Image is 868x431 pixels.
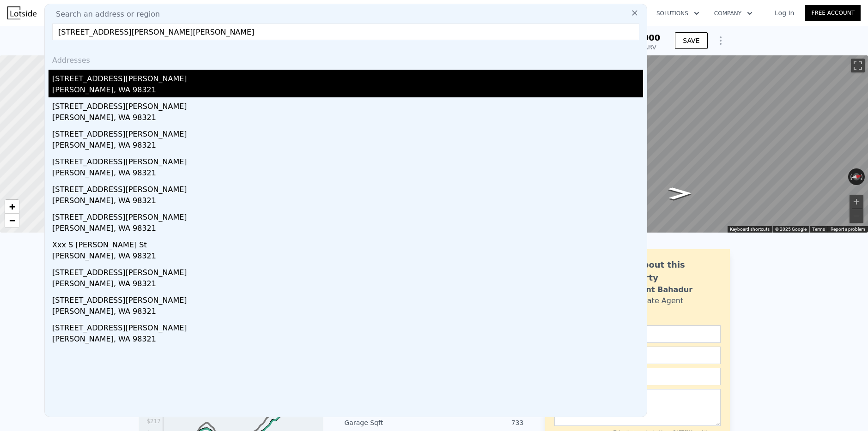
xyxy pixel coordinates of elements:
div: [PERSON_NAME], WA 98321 [52,168,643,180]
div: [STREET_ADDRESS][PERSON_NAME] [52,319,643,334]
span: © 2025 Google [775,227,807,232]
div: [PERSON_NAME], WA 98321 [52,251,643,263]
div: [PERSON_NAME], WA 98321 [52,306,643,319]
div: [PERSON_NAME], WA 98321 [52,278,643,291]
span: Search an address or region [49,9,160,20]
img: Lotside [7,6,36,19]
a: Zoom out [5,214,19,227]
div: [PERSON_NAME], WA 98321 [52,195,643,208]
path: Go North, 72nd Dr NE [658,184,702,202]
span: + [9,201,15,212]
div: [PERSON_NAME], WA 98321 [52,84,643,97]
button: Company [707,5,760,22]
div: Ask about this property [618,258,721,284]
a: Log In [764,8,805,18]
button: Solutions [649,5,707,22]
div: [STREET_ADDRESS][PERSON_NAME] [52,153,643,168]
div: Real Estate Agent [618,295,684,306]
div: Xxx S [PERSON_NAME] St [52,236,643,251]
button: Zoom in [850,195,863,209]
div: [STREET_ADDRESS][PERSON_NAME] [52,180,643,195]
div: [PERSON_NAME], WA 98321 [52,223,643,236]
a: Report a problem [831,227,865,232]
tspan: $217 [146,418,161,425]
div: [STREET_ADDRESS][PERSON_NAME] [52,125,643,140]
input: Enter an address, city, region, neighborhood or zip code [52,24,639,40]
div: Addresses [49,48,643,70]
div: [PERSON_NAME], WA 98321 [52,334,643,347]
div: [STREET_ADDRESS][PERSON_NAME] [52,97,643,112]
button: Keyboard shortcuts [730,226,770,233]
div: Siddhant Bahadur [618,284,693,295]
div: [PERSON_NAME], WA 98321 [52,140,643,153]
div: [STREET_ADDRESS][PERSON_NAME] [52,291,643,306]
button: Toggle fullscreen view [851,59,865,72]
div: [PERSON_NAME], WA 98321 [52,112,643,125]
div: [STREET_ADDRESS][PERSON_NAME] [52,70,643,84]
button: Reset the view [848,172,865,181]
button: Show Options [711,31,730,50]
div: [STREET_ADDRESS][PERSON_NAME] [52,208,643,223]
a: Terms (opens in new tab) [812,227,825,232]
button: Zoom out [850,209,863,223]
button: SAVE [675,32,707,49]
div: 733 [434,418,524,427]
a: Zoom in [5,200,19,214]
div: [STREET_ADDRESS][PERSON_NAME] [52,263,643,278]
span: − [9,215,15,226]
div: Garage Sqft [345,418,434,427]
button: Rotate counterclockwise [848,168,853,185]
button: Rotate clockwise [860,168,865,185]
a: Free Account [805,5,861,21]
